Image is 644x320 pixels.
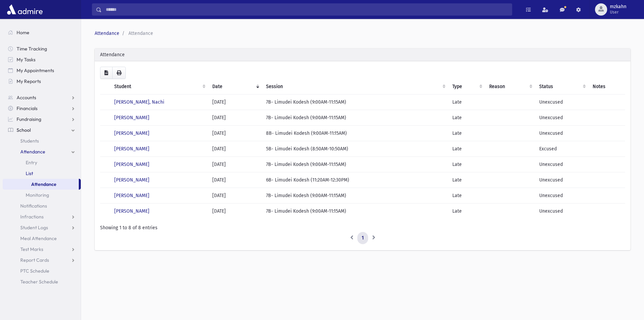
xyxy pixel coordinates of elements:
span: Attendance [20,149,45,155]
span: Accounts [17,94,36,101]
span: My Appointments [17,67,54,73]
div: Showing 1 to 8 of 8 entries [100,224,625,231]
a: Notifications [3,200,81,211]
span: Time Tracking [17,46,47,52]
a: Meal Attendance [3,233,81,244]
td: Unexcused [535,172,589,188]
a: Fundraising [3,114,81,125]
td: [DATE] [208,188,262,204]
a: [PERSON_NAME] [114,115,149,121]
td: Late [448,94,485,110]
a: Financials [3,103,81,114]
td: [DATE] [208,110,262,126]
td: [DATE] [208,172,262,188]
span: Monitoring [26,192,49,198]
a: Home [3,27,81,38]
span: Teacher Schedule [20,279,58,285]
th: Student: activate to sort column ascending [110,79,209,94]
a: Student Logs [3,222,81,233]
a: Attendance [3,179,79,190]
td: Unexcused [535,126,589,141]
span: Report Cards [20,257,49,263]
td: Unexcused [535,188,589,204]
a: My Reports [3,76,81,87]
a: [PERSON_NAME] [114,177,149,183]
td: Late [448,126,485,141]
span: Meal Attendance [20,235,57,241]
a: [PERSON_NAME] [114,130,149,136]
td: Late [448,157,485,172]
th: Type: activate to sort column ascending [448,79,485,94]
a: My Appointments [3,65,81,76]
div: Attendance [95,48,630,61]
td: Unexcused [535,204,589,219]
a: [PERSON_NAME] [114,162,149,167]
span: Students [20,138,39,144]
span: Test Marks [20,246,43,252]
td: [DATE] [208,126,262,141]
span: School [17,127,31,133]
a: Time Tracking [3,43,81,54]
td: Unexcused [535,94,589,110]
td: 7B- Limudei Kodesh (9:00AM-11:15AM) [262,94,448,110]
td: Unexcused [535,110,589,126]
nav: breadcrumb [95,30,628,37]
td: [DATE] [208,141,262,157]
th: Notes [589,79,625,94]
td: Late [448,204,485,219]
a: [PERSON_NAME] [114,208,149,214]
span: My Reports [17,78,41,84]
a: Infractions [3,211,81,222]
button: Print [112,67,126,79]
a: [PERSON_NAME], Nachi [114,99,164,105]
a: 1 [357,232,368,244]
span: Student Logs [20,225,48,231]
span: My Tasks [17,57,35,63]
th: Date: activate to sort column ascending [208,79,262,94]
a: List [3,168,81,179]
a: Attendance [3,146,81,157]
span: mzkahn [610,4,626,9]
td: 7B- Limudei Kodesh (9:00AM-11:15AM) [262,110,448,126]
a: PTC Schedule [3,265,81,276]
span: Financials [17,105,38,111]
a: Teacher Schedule [3,276,81,287]
a: [PERSON_NAME] [114,146,149,152]
span: Fundraising [17,116,41,122]
td: [DATE] [208,94,262,110]
a: [PERSON_NAME] [114,193,149,198]
td: 5B- Limudei Kodesh (8:50AM-10:50AM) [262,141,448,157]
span: Infractions [20,214,44,220]
a: School [3,125,81,135]
th: Session : activate to sort column ascending [262,79,448,94]
span: PTC Schedule [20,268,49,274]
a: Test Marks [3,244,81,255]
button: CSV [100,67,113,79]
td: [DATE] [208,204,262,219]
td: 7B- Limudei Kodesh (9:00AM-11:15AM) [262,157,448,172]
td: 8B- Limudei Kodesh (9:00AM-11:15AM) [262,126,448,141]
td: 6B- Limudei Kodesh (11:20AM-12:30PM) [262,172,448,188]
a: My Tasks [3,54,81,65]
td: Late [448,110,485,126]
a: Entry [3,157,81,168]
a: Accounts [3,92,81,103]
td: Late [448,141,485,157]
td: 7B- Limudei Kodesh (9:00AM-11:15AM) [262,188,448,204]
td: Late [448,172,485,188]
span: Home [17,29,29,36]
th: Status: activate to sort column ascending [535,79,589,94]
td: Late [448,188,485,204]
td: Unexcused [535,157,589,172]
a: Monitoring [3,190,81,200]
a: Students [3,135,81,146]
span: List [26,170,33,176]
span: Notifications [20,203,47,209]
th: Reason: activate to sort column ascending [485,79,535,94]
a: Report Cards [3,255,81,265]
span: Entry [26,159,37,166]
img: AdmirePro [5,3,44,16]
a: Attendance [95,30,119,36]
span: Attendance [128,30,153,36]
td: Excused [535,141,589,157]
